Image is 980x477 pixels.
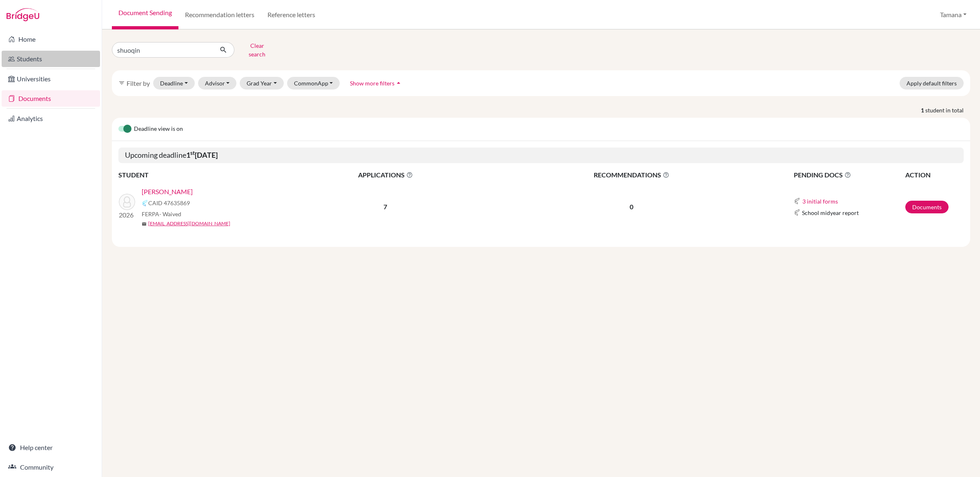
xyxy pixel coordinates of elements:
button: Grad Year [240,77,284,90]
span: Filter by [127,79,150,87]
strong: 1 [921,106,925,114]
img: WANG, Shuoqing [119,194,135,210]
i: filter_list [118,80,125,86]
span: mail [142,222,147,226]
button: CommonApp [287,77,340,90]
span: School midyear report [802,208,859,217]
a: [EMAIL_ADDRESS][DOMAIN_NAME] [148,220,230,227]
button: 3 initial forms [802,197,838,206]
span: APPLICATIONS [282,170,489,180]
button: Tamana [936,7,970,22]
button: Apply default filters [900,77,964,90]
button: Deadline [153,77,195,90]
sup: st [190,150,195,156]
input: Find student by name... [112,42,213,58]
span: - Waived [159,211,181,217]
a: [PERSON_NAME] [142,187,193,197]
th: STUDENT [118,170,282,180]
a: Documents [2,90,100,107]
img: Common App logo [794,209,800,216]
i: arrow_drop_up [394,79,403,87]
p: 2026 [119,210,135,220]
span: PENDING DOCS [794,170,904,180]
a: Universities [2,71,100,87]
span: RECOMMENDATIONS [490,170,774,180]
span: Show more filters [350,80,394,87]
b: 1 [DATE] [186,150,218,159]
span: FERPA [142,210,181,218]
a: Help center [2,439,100,456]
button: Clear search [234,39,280,60]
a: Community [2,459,100,475]
img: Bridge-U [7,8,39,21]
p: 0 [490,202,774,212]
a: Students [2,51,100,67]
button: Advisor [198,77,237,90]
th: ACTION [905,170,964,180]
h5: Upcoming deadline [118,148,964,163]
span: CAID 47635869 [148,199,190,207]
button: Show more filtersarrow_drop_up [343,77,410,90]
span: student in total [925,106,970,114]
span: Deadline view is on [134,124,183,134]
a: Home [2,31,100,47]
img: Common App logo [142,200,148,206]
b: 7 [383,203,387,211]
a: Analytics [2,110,100,127]
a: Documents [905,201,949,213]
img: Common App logo [794,198,800,204]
